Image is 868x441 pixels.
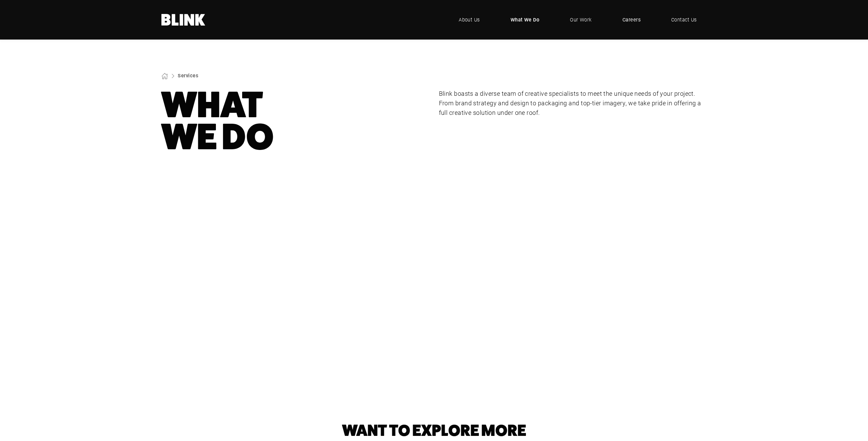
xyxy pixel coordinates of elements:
[448,10,490,30] a: About Us
[161,89,429,153] h1: What
[439,89,707,118] p: Blink boasts a diverse team of creative specialists to meet the unique needs of your project. Fro...
[500,10,550,30] a: What We Do
[622,16,641,24] span: Careers
[570,16,592,24] span: Our Work
[281,424,588,438] h1: WANT TO EXPLORE MORE
[511,16,540,24] span: What We Do
[671,16,697,24] span: Contact Us
[161,14,206,26] a: Home
[178,72,198,79] a: Services
[161,116,274,158] nobr: We Do
[612,10,651,30] a: Careers
[560,10,602,30] a: Our Work
[661,10,707,30] a: Contact Us
[459,16,480,24] span: About Us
